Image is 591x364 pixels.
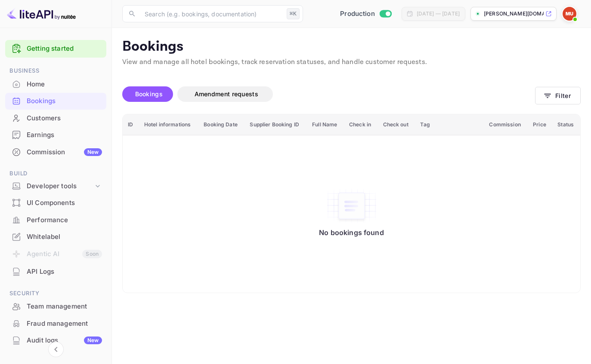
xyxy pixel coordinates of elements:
div: Getting started [5,40,106,58]
span: Security [5,289,106,298]
div: Commission [27,147,102,157]
p: No bookings found [319,228,384,237]
th: Price [528,114,552,135]
a: UI Components [5,195,106,211]
th: Booking Date [198,114,244,135]
div: UI Components [27,198,102,208]
a: Whitelabel [5,229,106,245]
div: [DATE] — [DATE] [417,10,460,18]
th: Commission [484,114,528,135]
input: Search (e.g. bookings, documentation) [139,5,283,22]
th: Status [552,114,580,135]
div: Home [5,76,106,93]
a: Bookings [5,93,106,109]
span: Bookings [135,90,163,98]
div: ⌘K [287,8,300,19]
th: Check in [344,114,377,135]
div: Team management [5,298,106,315]
a: Performance [5,212,106,228]
div: Fraud management [27,319,102,329]
div: UI Components [5,195,106,211]
img: Mohammed User [563,7,576,21]
div: account-settings tabs [122,86,535,102]
a: Getting started [27,44,102,54]
span: Production [340,9,375,19]
a: Audit logsNew [5,332,106,348]
a: Team management [5,298,106,314]
p: View and manage all hotel bookings, track reservation statuses, and handle customer requests. [122,57,581,67]
img: No bookings found [326,188,377,224]
div: API Logs [5,263,106,280]
div: Customers [27,113,102,123]
div: Bookings [5,93,106,110]
a: CommissionNew [5,144,106,160]
div: Customers [5,110,106,127]
div: Developer tools [5,179,106,194]
th: Supplier Booking ID [244,114,307,135]
div: Team management [27,302,102,312]
div: Whitelabel [27,232,102,242]
div: Fraud management [5,315,106,332]
a: Home [5,76,106,92]
button: Collapse navigation [48,342,64,357]
div: API Logs [27,267,102,277]
div: New [84,336,102,344]
a: Earnings [5,127,106,143]
img: LiteAPI logo [7,7,76,21]
div: Switch to Sandbox mode [337,9,395,19]
a: Customers [5,110,106,126]
button: Filter [535,87,581,104]
div: Home [27,80,102,89]
span: Business [5,66,106,76]
div: Performance [27,215,102,225]
div: New [84,148,102,156]
div: CommissionNew [5,144,106,161]
a: API Logs [5,263,106,279]
div: Bookings [27,96,102,106]
div: Earnings [5,127,106,144]
th: Full Name [307,114,344,135]
div: Audit logsNew [5,332,106,349]
div: Audit logs [27,336,102,346]
a: Fraud management [5,315,106,331]
span: Build [5,169,106,178]
p: [PERSON_NAME][DOMAIN_NAME]... [484,10,544,18]
th: Hotel informations [139,114,198,135]
th: Tag [415,114,484,135]
th: ID [123,114,139,135]
th: Check out [378,114,415,135]
p: Bookings [122,38,581,55]
div: Earnings [27,130,102,140]
div: Developer tools [27,181,93,191]
div: Whitelabel [5,229,106,245]
span: Amendment requests [195,90,258,98]
table: booking table [123,114,580,293]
